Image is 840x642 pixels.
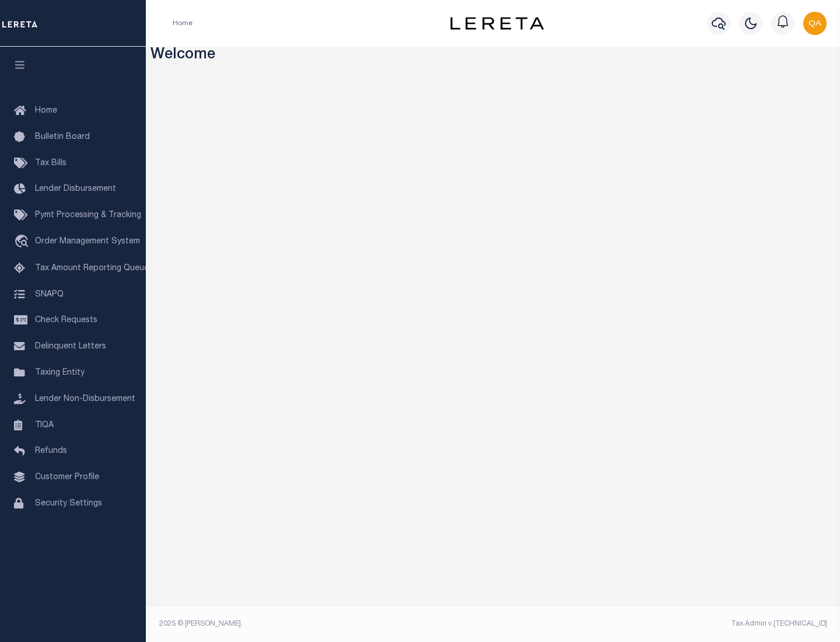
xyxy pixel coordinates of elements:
div: Tax Admin v.[TECHNICAL_ID] [502,619,827,629]
span: Security Settings [35,500,102,508]
span: SNAPQ [35,290,64,298]
h3: Welcome [150,47,836,65]
i: travel_explore [14,235,33,250]
span: Taxing Entity [35,369,85,377]
span: Customer Profile [35,473,99,481]
span: Check Requests [35,316,97,325]
span: Tax Bills [35,159,66,168]
span: Home [35,107,57,115]
li: Home [173,18,192,29]
div: 2025 © [PERSON_NAME]. [150,619,494,629]
span: Pymt Processing & Tracking [35,211,141,219]
span: Lender Disbursement [35,185,116,193]
span: Tax Amount Reporting Queue [35,264,149,273]
span: Order Management System [35,238,140,246]
span: Bulletin Board [35,133,90,141]
span: Delinquent Letters [35,343,106,351]
span: Refunds [35,447,67,455]
span: TIQA [35,421,54,429]
img: logo-dark.svg [450,17,544,30]
img: svg+xml;base64,PHN2ZyB4bWxucz0iaHR0cDovL3d3dy53My5vcmcvMjAwMC9zdmciIHBvaW50ZXItZXZlbnRzPSJub25lIi... [803,12,827,35]
span: Lender Non-Disbursement [35,395,135,403]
